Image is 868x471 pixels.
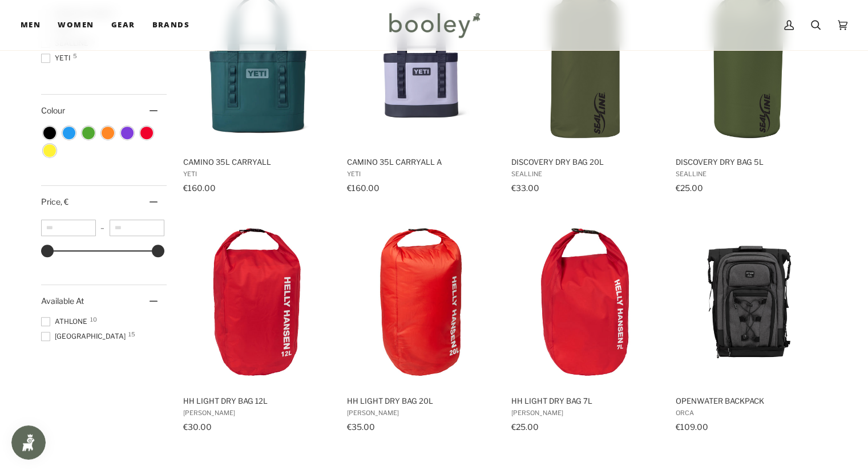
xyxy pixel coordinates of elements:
[511,396,659,406] span: HH Light Dry Bag 7L
[41,331,129,342] span: [GEOGRAPHIC_DATA]
[21,19,41,31] span: Men
[675,422,708,432] span: €109.00
[41,105,74,115] span: Colour
[183,157,331,167] span: Camino 35L Carryall
[111,19,135,31] span: Gear
[510,216,661,436] a: HH Light Dry Bag 7L
[60,197,68,206] span: , €
[511,409,659,417] span: [PERSON_NAME]
[675,157,823,167] span: Discovery Dry Bag 5L
[43,127,56,139] span: Colour: Black
[58,19,94,31] span: Women
[110,220,164,236] input: Maximum value
[41,220,96,236] input: Minimum value
[183,183,216,193] span: €160.00
[384,9,484,42] img: Booley
[511,157,659,167] span: Discovery Dry Bag 20L
[345,226,496,377] img: Helly Hansen HH Light Dry Bag 20L Alert Red - Booley Galway
[675,409,823,417] span: Orca
[183,409,331,417] span: [PERSON_NAME]
[121,127,134,139] span: Colour: Purple
[675,183,703,193] span: €25.00
[96,224,110,232] span: –
[41,197,68,206] span: Price
[41,316,91,327] span: Athlone
[511,183,539,193] span: €33.00
[347,157,495,167] span: Camino 35L Carryall A
[673,226,825,377] img: Orca Openwater Backpack Black - Booley Galway
[675,170,823,178] span: SealLine
[63,127,75,139] span: Colour: Blue
[347,422,375,432] span: €35.00
[73,53,77,59] span: 5
[181,226,333,377] img: Helly Hansen HH Light Dry Bag 12L Alert Red - Booley Galway
[183,422,212,432] span: €30.00
[102,127,114,139] span: Colour: Orange
[82,127,95,139] span: Colour: Green
[128,331,135,337] span: 15
[347,183,380,193] span: €160.00
[347,170,495,178] span: YETI
[511,422,539,432] span: €25.00
[511,170,659,178] span: SealLine
[675,396,823,406] span: Openwater Backpack
[183,396,331,406] span: HH Light Dry Bag 12L
[152,19,189,31] span: Brands
[41,296,84,306] span: Available At
[11,425,46,460] iframe: Button to open loyalty program pop-up
[90,316,97,322] span: 10
[510,226,661,377] img: Helly Hansen HH Light Dry Bag 7L Alert Red - Booley Galway
[140,127,153,139] span: Colour: Red
[345,216,496,436] a: HH Light Dry Bag 20L
[347,396,495,406] span: HH Light Dry Bag 20L
[183,170,331,178] span: YETI
[347,409,495,417] span: [PERSON_NAME]
[43,144,56,157] span: Colour: Yellow
[181,216,333,436] a: HH Light Dry Bag 12L
[673,216,825,436] a: Openwater Backpack
[41,53,74,63] span: YETI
